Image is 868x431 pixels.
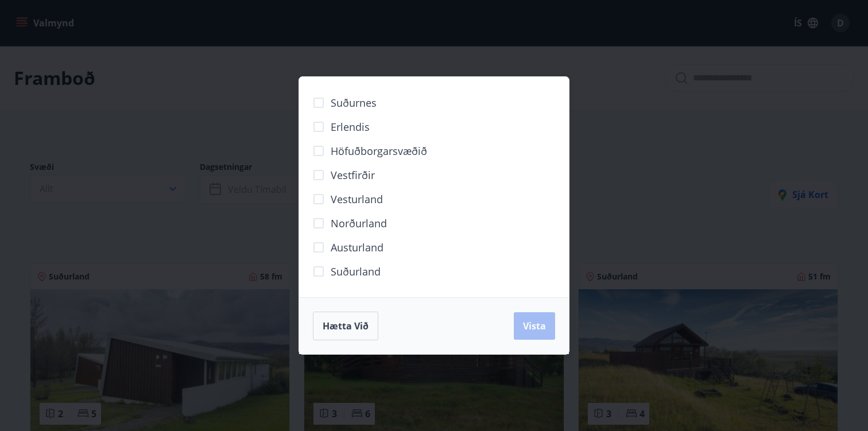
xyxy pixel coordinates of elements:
span: Suðurland [331,264,381,279]
span: Vestfirðir [331,168,375,183]
span: Hætta við [323,320,369,332]
span: Suðurnes [331,95,377,110]
span: Norðurland [331,216,387,231]
button: Hætta við [313,312,378,340]
span: Höfuðborgarsvæðið [331,143,427,158]
span: Vesturland [331,192,383,207]
span: Austurland [331,240,383,255]
span: Erlendis [331,119,370,134]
